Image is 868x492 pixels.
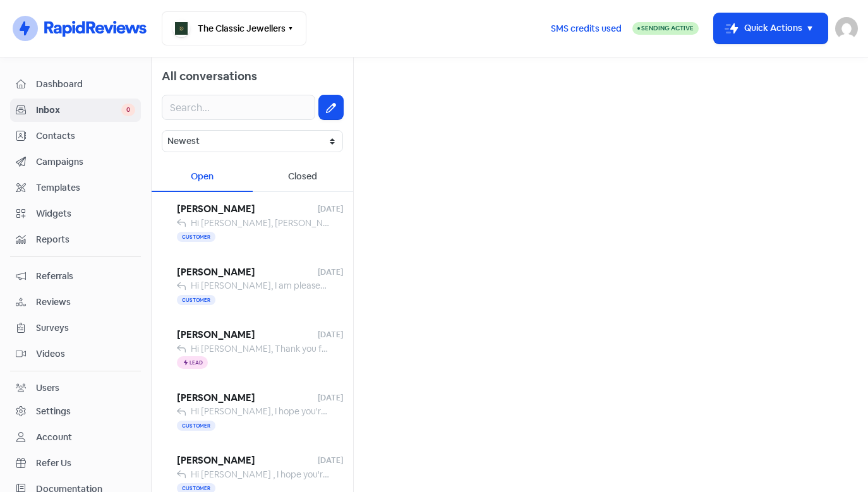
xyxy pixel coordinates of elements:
span: Videos [36,347,135,361]
span: Lead [190,360,203,365]
div: Open [152,162,253,192]
span: [PERSON_NAME] [177,202,318,217]
span: Widgets [36,207,135,220]
a: Dashboard [10,73,141,96]
span: [PERSON_NAME] [177,265,318,280]
a: Users [10,376,141,400]
button: Quick Actions [714,13,828,44]
span: All conversations [162,69,257,83]
a: Reviews [10,291,141,314]
span: SMS credits used [551,22,622,35]
a: Campaigns [10,150,141,174]
span: [DATE] [318,203,343,215]
a: Refer Us [10,452,141,475]
span: [PERSON_NAME] [177,391,318,405]
a: Videos [10,342,141,366]
a: Inbox 0 [10,99,141,122]
div: Settings [36,405,71,418]
a: Account [10,426,141,449]
span: [DATE] [318,267,343,278]
span: Templates [36,181,135,195]
span: Reviews [36,296,135,309]
span: Contacts [36,129,135,143]
a: Contacts [10,124,141,148]
span: [PERSON_NAME] [177,328,318,342]
img: User [835,17,858,40]
span: Customer [177,295,215,305]
a: Referrals [10,265,141,288]
span: Referrals [36,270,135,283]
span: [PERSON_NAME] [177,453,318,468]
a: Settings [10,400,141,423]
a: SMS credits used [540,21,632,34]
span: Customer [177,232,215,242]
a: Surveys [10,316,141,340]
a: Sending Active [632,21,699,36]
button: The Classic Jewellers [162,11,306,45]
span: 0 [121,104,135,116]
div: Account [36,431,72,444]
span: Sending Active [641,24,694,32]
span: [DATE] [318,455,343,466]
a: Widgets [10,202,141,225]
div: Users [36,381,59,395]
input: Search... [162,95,315,120]
a: Reports [10,228,141,251]
span: Refer Us [36,457,135,470]
span: Reports [36,233,135,246]
span: Inbox [36,104,121,117]
span: Campaigns [36,155,135,169]
div: Closed [253,162,354,192]
span: [DATE] [318,329,343,340]
span: Customer [177,421,215,431]
span: Surveys [36,321,135,335]
span: [DATE] [318,392,343,404]
a: Templates [10,176,141,200]
span: Dashboard [36,78,135,91]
